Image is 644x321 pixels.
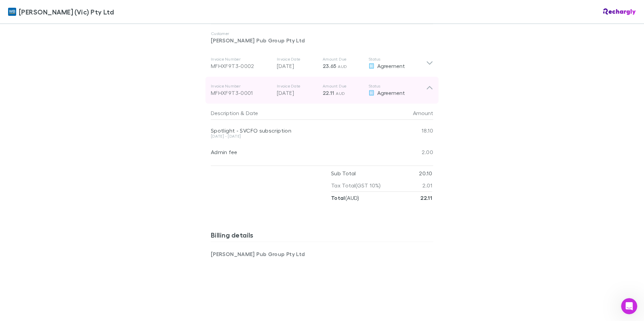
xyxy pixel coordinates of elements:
[621,298,637,314] iframe: Intercom live chat
[277,57,317,62] p: Invoice Date
[277,89,317,97] p: [DATE]
[8,8,16,16] img: William Buck (Vic) Pty Ltd's Logo
[211,62,271,70] div: MFHXF9T3-0002
[393,120,433,141] div: 18.10
[205,77,439,104] div: Invoice NumberMFHXF9T3-0001Invoice Date[DATE]Amount Due22.11 AUDStatusAgreement
[323,90,334,96] span: 22.11
[19,7,114,17] span: [PERSON_NAME] (Vic) Pty Ltd
[277,62,317,70] p: [DATE]
[420,194,432,201] strong: 22.11
[211,83,271,89] p: Invoice Number
[368,57,426,62] p: Status
[211,149,393,155] div: Admin fee
[331,167,356,179] p: Sub Total
[211,250,322,258] p: [PERSON_NAME] Pub Group Pty Ltd
[422,179,432,191] p: 2.01
[246,106,258,120] button: Date
[323,57,363,62] p: Amount Due
[393,141,433,163] div: 2.00
[419,167,432,179] p: 20.10
[331,179,381,191] p: Tax Total (GST 10%)
[368,83,426,89] p: Status
[211,106,239,120] button: Description
[211,127,393,134] div: Spotlight - SVCFO subscription
[211,231,433,242] h3: Billing details
[336,91,345,96] span: AUD
[211,31,433,36] p: Customer
[338,64,347,69] span: AUD
[211,36,433,44] p: [PERSON_NAME] Pub Group Pty Ltd
[331,192,359,204] p: ( AUD )
[211,106,390,120] div: &
[211,89,271,97] div: MFHXF9T3-0001
[323,63,336,69] span: 23.65
[211,57,271,62] p: Invoice Number
[331,194,345,201] strong: Total
[205,50,439,77] div: Invoice NumberMFHXF9T3-0002Invoice Date[DATE]Amount Due23.65 AUDStatusAgreement
[377,63,405,69] span: Agreement
[603,8,636,15] img: Rechargly Logo
[211,134,393,138] div: [DATE] - [DATE]
[377,90,405,96] span: Agreement
[323,83,363,89] p: Amount Due
[277,83,317,89] p: Invoice Date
